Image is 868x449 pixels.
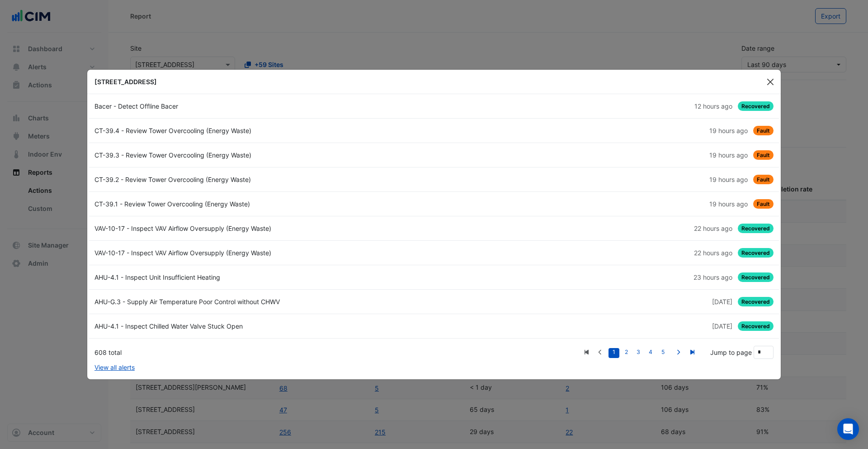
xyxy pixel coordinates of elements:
span: Tue 16-Sep-2025 10:42 AEST [693,273,732,281]
span: Tue 16-Sep-2025 14:51 AEST [709,127,748,134]
span: Mon 15-Sep-2025 22:27 AEST [712,322,732,330]
span: Fault [753,150,774,160]
div: AHU-4.1 - Inspect Chilled Water Valve Stuck Open [89,321,434,331]
span: Tue 16-Sep-2025 11:14 AEST [694,249,732,257]
span: Tue 16-Sep-2025 09:12 AEST [712,298,732,306]
span: Recovered [738,321,774,331]
label: Jump to page [710,348,752,357]
div: AHU-4.1 - Inspect Unit Insufficient Heating [89,272,434,282]
a: 5 [657,348,668,358]
span: Recovered [738,272,774,282]
div: VAV-10-17 - Inspect VAV Airflow Oversupply (Energy Waste) [89,248,434,258]
div: CT-39.3 - Review Tower Overcooling (Energy Waste) [89,150,434,160]
a: Next [671,346,685,358]
a: 3 [633,348,644,358]
span: Fault [753,175,774,184]
span: Recovered [738,224,774,233]
span: Tue 16-Sep-2025 14:05 AEST [709,200,748,208]
a: Last [685,346,699,358]
a: View all alerts [94,363,135,372]
div: CT-39.4 - Review Tower Overcooling (Energy Waste) [89,126,434,135]
span: Tue 16-Sep-2025 14:51 AEST [709,176,748,183]
div: CT-39.2 - Review Tower Overcooling (Energy Waste) [89,175,434,184]
span: Recovered [738,297,774,306]
div: CT-39.1 - Review Tower Overcooling (Energy Waste) [89,199,434,209]
b: [STREET_ADDRESS] [94,78,157,86]
span: Fault [753,126,774,135]
span: Fault [753,199,774,209]
div: AHU-G.3 - Supply Air Temperature Poor Control without CHWV [89,297,434,306]
div: Bacer - Detect Offline Bacer [89,101,434,111]
div: 608 total [94,348,580,357]
button: Close [764,75,777,89]
div: Open Intercom Messenger [837,418,859,440]
span: Recovered [738,101,774,111]
span: Tue 16-Sep-2025 21:45 AEST [694,102,732,110]
a: 2 [621,348,632,358]
span: Recovered [738,248,774,258]
a: 1 [609,348,619,358]
a: 4 [645,348,656,358]
div: VAV-10-17 - Inspect VAV Airflow Oversupply (Energy Waste) [89,224,434,233]
span: Tue 16-Sep-2025 11:14 AEST [694,224,732,232]
span: Tue 16-Sep-2025 14:51 AEST [709,151,748,159]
